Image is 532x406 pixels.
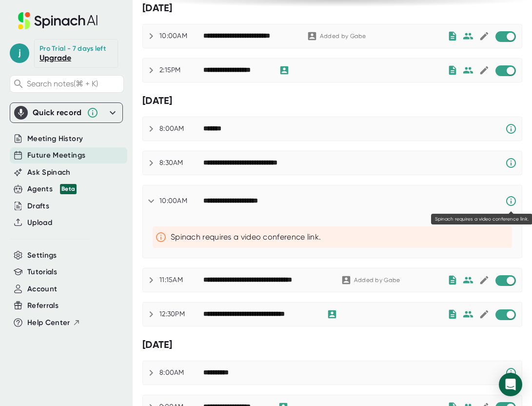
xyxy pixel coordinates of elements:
[159,32,203,41] div: 10:00AM
[505,157,517,169] svg: Spinach requires a video conference link.
[39,53,71,62] a: Upgrade
[33,108,82,118] div: Quick record
[27,284,57,295] button: Account
[171,232,508,242] div: Spinach requires a video conference link.
[27,266,57,278] button: Tutorials
[27,183,77,195] div: Agents
[159,310,203,319] div: 12:30PM
[505,367,517,379] svg: Spinach requires a video conference link.
[14,103,118,122] div: Quick record
[27,300,59,311] button: Referrals
[142,339,522,351] div: [DATE]
[159,368,203,377] div: 8:00AM
[27,150,85,161] button: Future Meetings
[159,197,203,205] div: 10:00AM
[60,184,77,194] div: Beta
[27,183,77,195] button: Agents Beta
[27,133,83,144] button: Meeting History
[159,124,203,133] div: 8:00AM
[27,217,52,228] button: Upload
[27,250,57,261] button: Settings
[10,43,29,63] span: j
[354,277,400,284] div: Added by Gabe
[27,317,80,328] button: Help Center
[27,201,49,212] button: Drafts
[27,317,70,328] span: Help Center
[27,79,98,88] span: Search notes (⌘ + K)
[320,33,366,40] div: Added by Gabe
[27,167,71,178] button: Ask Spinach
[159,276,203,284] div: 11:15AM
[505,123,517,135] svg: Spinach requires a video conference link.
[142,95,522,107] div: [DATE]
[39,44,106,53] div: Pro Trial - 7 days left
[159,159,203,167] div: 8:30AM
[499,373,522,396] div: Open Intercom Messenger
[142,2,522,14] div: [DATE]
[159,66,203,75] div: 2:15PM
